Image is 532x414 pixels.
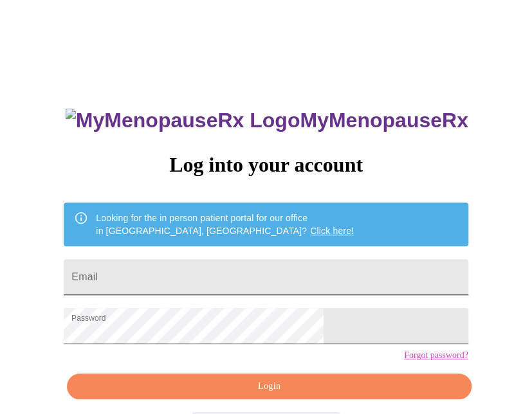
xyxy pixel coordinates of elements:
[64,153,468,177] h3: Log into your account
[67,373,471,400] button: Login
[310,226,354,236] a: Click here!
[66,109,300,132] img: MyMenopauseRx Logo
[66,109,468,132] h3: MyMenopauseRx
[404,350,468,361] a: Forgot password?
[96,206,354,242] div: Looking for the in person patient portal for our office in [GEOGRAPHIC_DATA], [GEOGRAPHIC_DATA]?
[82,379,456,395] span: Login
